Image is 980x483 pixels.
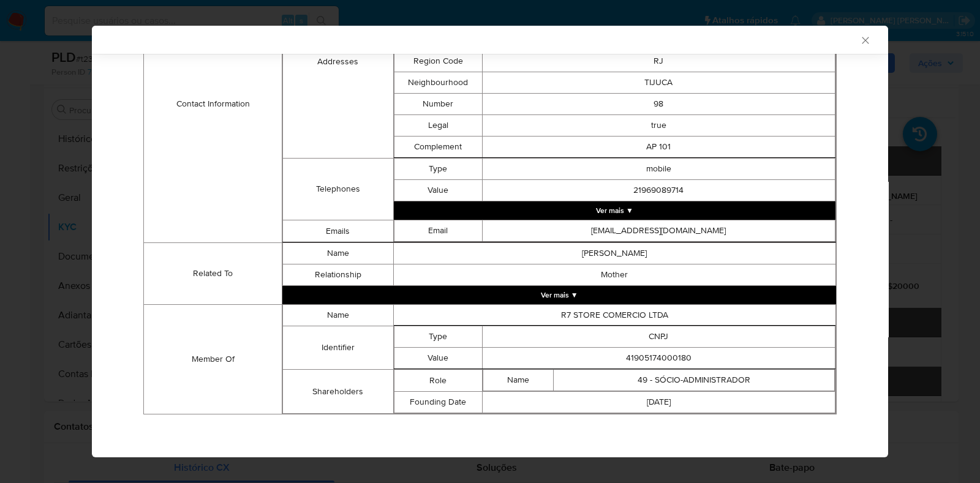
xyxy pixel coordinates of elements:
[482,392,835,413] td: [DATE]
[859,34,870,45] button: Fechar a janela
[482,326,835,348] td: CNPJ
[394,51,482,72] td: Region Code
[482,220,835,242] td: [EMAIL_ADDRESS][DOMAIN_NAME]
[394,72,482,94] td: Neighbourhood
[282,286,836,304] button: Expand array
[482,137,835,158] td: AP 101
[394,326,482,348] td: Type
[393,264,835,286] td: Mother
[482,348,835,369] td: 41905174000180
[283,159,394,220] td: Telephones
[394,94,482,115] td: Number
[283,370,394,414] td: Shareholders
[482,115,835,137] td: true
[283,305,394,326] td: Name
[394,180,482,201] td: Value
[92,26,888,457] div: closure-recommendation-modal
[283,243,394,264] td: Name
[394,137,482,158] td: Complement
[393,243,835,264] td: [PERSON_NAME]
[144,305,282,414] td: Member Of
[394,392,482,413] td: Founding Date
[394,370,482,392] td: Role
[482,72,835,94] td: TIJUCA
[394,220,482,242] td: Email
[394,159,482,180] td: Type
[283,264,394,286] td: Relationship
[482,159,835,180] td: mobile
[394,348,482,369] td: Value
[144,243,282,305] td: Related To
[482,180,835,201] td: 21969089714
[394,201,835,220] button: Expand array
[283,326,394,370] td: Identifier
[283,220,394,242] td: Emails
[482,51,835,72] td: RJ
[553,370,834,391] td: 49 - SÓCIO-ADMINISTRADOR
[394,115,482,137] td: Legal
[393,305,835,326] td: R7 STORE COMERCIO LTDA
[482,94,835,115] td: 98
[483,370,553,391] td: Name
